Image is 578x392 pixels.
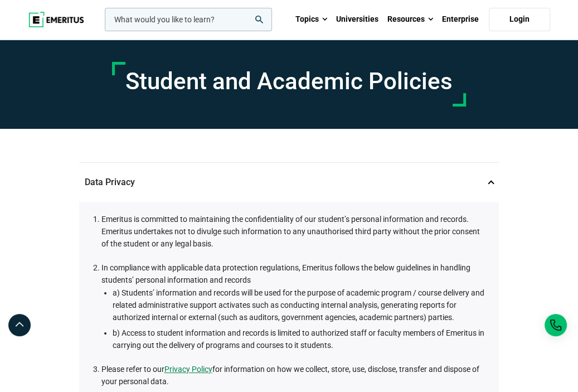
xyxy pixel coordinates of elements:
li: Please refer to our for information on how we collect, store, use, disclose, transfer and dispose... [101,363,488,388]
li: b) Access to student information and records is limited to authorized staff or faculty members of... [113,327,488,352]
input: woocommerce-product-search-field-0 [105,8,272,31]
li: a) Students’ information and records will be used for the purpose of academic program / course de... [113,287,488,324]
a: Login [489,8,550,31]
p: Data Privacy [79,163,499,202]
li: In compliance with applicable data protection regulations, Emeritus follows the below guidelines ... [101,262,488,352]
li: Emeritus is committed to maintaining the confidentiality of our student’s personal information an... [101,213,488,250]
a: Privacy Policy [164,363,212,375]
h1: Student and Academic Policies [125,67,453,95]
